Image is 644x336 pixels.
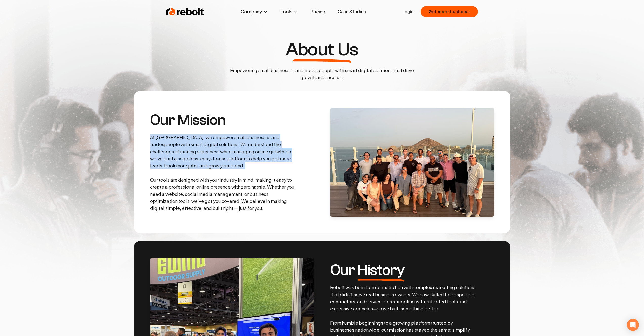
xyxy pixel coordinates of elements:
[150,113,296,128] h3: Our Mission
[286,40,358,59] h1: About Us
[330,108,494,217] img: About
[306,7,329,17] a: Pricing
[627,319,639,331] div: Open Intercom Messenger
[403,9,413,15] a: Login
[421,6,478,17] button: Get more business
[150,134,296,212] p: At [GEOGRAPHIC_DATA], we empower small businesses and tradespeople with smart digital solutions. ...
[358,263,405,278] span: History
[334,7,370,17] a: Case Studies
[276,7,302,17] button: Tools
[237,7,272,17] button: Company
[166,7,204,17] img: Rebolt Logo
[330,263,476,278] h3: Our
[226,67,418,81] p: Empowering small businesses and tradespeople with smart digital solutions that drive growth and s...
